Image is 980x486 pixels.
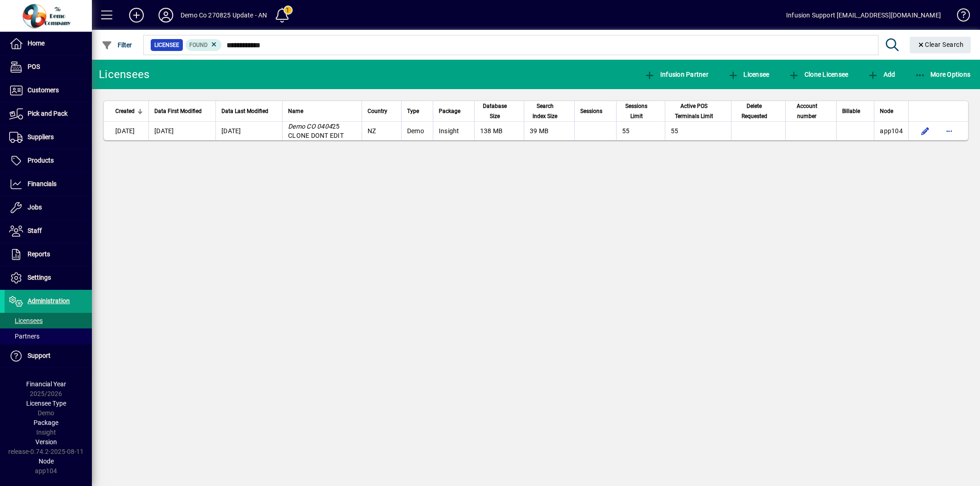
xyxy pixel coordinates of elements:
a: Settings [5,266,92,289]
span: Database Size [480,101,510,121]
span: Settings [28,274,51,281]
div: Node [880,106,903,116]
span: Infusion Partner [644,71,708,78]
button: Add [122,7,151,23]
div: Billable [842,106,868,116]
span: POS [28,63,40,70]
span: Version [35,438,57,446]
a: Knowledge Base [950,2,969,32]
span: 25 CLONE DONT EDIT [288,123,344,139]
span: Billable [842,106,860,116]
span: Pick and Pack [28,110,68,117]
a: Suppliers [5,126,92,149]
span: Administration [28,297,70,305]
div: Data Last Modified [221,106,277,116]
td: 39 MB [524,122,574,140]
span: Package [439,106,460,116]
span: Created [115,106,135,116]
span: Reports [28,250,50,258]
td: Demo [401,122,433,140]
a: POS [5,56,92,79]
td: NZ [362,122,401,140]
span: Financial Year [26,380,66,388]
span: Clone Licensee [788,71,848,78]
div: Database Size [480,101,518,121]
span: Licensees [9,317,43,324]
div: Data First Modified [154,106,210,116]
div: Sessions [580,106,611,116]
span: Filter [102,41,132,49]
span: More Options [915,71,971,78]
button: More Options [912,66,973,83]
div: Demo Co 270825 Update - AN [181,8,267,23]
span: Country [368,106,387,116]
span: Active POS Terminals Limit [671,101,717,121]
em: Demo [288,123,305,130]
a: Licensees [5,313,92,328]
div: Licensees [99,67,149,82]
span: Name [288,106,303,116]
span: Licensee Type [26,400,66,407]
button: Profile [151,7,181,23]
a: Customers [5,79,92,102]
span: Found [189,42,208,48]
span: Type [407,106,419,116]
td: 55 [665,122,731,140]
a: Pick and Pack [5,102,92,125]
a: Partners [5,328,92,344]
span: Add [867,71,895,78]
button: Infusion Partner [642,66,711,83]
div: Created [115,106,143,116]
button: Filter [99,37,135,53]
span: Data First Modified [154,106,202,116]
div: Search Index Size [530,101,569,121]
button: Clear [910,37,971,53]
span: Licensee [728,71,770,78]
span: Suppliers [28,133,54,141]
span: Products [28,157,54,164]
span: Node [39,458,54,465]
span: Clear Search [917,41,964,48]
td: Insight [433,122,474,140]
span: Licensee [154,40,179,50]
button: Clone Licensee [786,66,850,83]
button: Edit [918,124,933,138]
span: Account number [791,101,822,121]
mat-chip: Found Status: Found [186,39,222,51]
span: Sessions [580,106,602,116]
em: CO [306,123,316,130]
div: Infusion Support [EMAIL_ADDRESS][DOMAIN_NAME] [786,8,941,23]
a: Home [5,32,92,55]
a: Products [5,149,92,172]
td: [DATE] [148,122,215,140]
a: Reports [5,243,92,266]
div: Delete Requested [737,101,780,121]
span: Home [28,40,45,47]
td: 138 MB [474,122,524,140]
div: Package [439,106,469,116]
em: 0404 [317,123,332,130]
button: Licensee [725,66,772,83]
span: Jobs [28,203,42,211]
span: Package [34,419,58,426]
a: Support [5,345,92,367]
a: Financials [5,173,92,196]
td: [DATE] [215,122,282,140]
div: Active POS Terminals Limit [671,101,725,121]
span: Node [880,106,893,116]
span: Data Last Modified [221,106,268,116]
a: Staff [5,220,92,243]
span: Financials [28,180,57,187]
span: Support [28,352,51,359]
div: Type [407,106,427,116]
span: Sessions Limit [622,101,651,121]
div: Country [368,106,396,116]
div: Account number [791,101,831,121]
a: Jobs [5,196,92,219]
span: Delete Requested [737,101,771,121]
button: More options [942,124,957,138]
button: Add [865,66,897,83]
div: Sessions Limit [622,101,660,121]
span: Staff [28,227,42,234]
span: Customers [28,86,59,94]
